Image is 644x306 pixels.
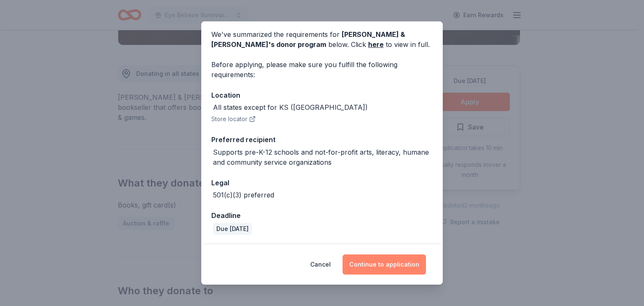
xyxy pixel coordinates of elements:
[343,254,426,275] button: Continue to application
[368,39,384,49] a: here
[213,147,433,167] div: Supports pre-K-12 schools and not-for-profit arts, literacy, humane and community service organiz...
[211,210,433,221] div: Deadline
[213,190,274,200] div: 501(c)(3) preferred
[211,60,433,80] div: Before applying, please make sure you fulfill the following requirements:
[213,102,368,112] div: All states except for KS ([GEOGRAPHIC_DATA])
[211,114,256,124] button: Store locator
[310,254,331,275] button: Cancel
[211,134,433,145] div: Preferred recipient
[211,90,433,101] div: Location
[213,223,252,235] div: Due [DATE]
[211,177,433,188] div: Legal
[211,29,433,49] div: We've summarized the requirements for below. Click to view in full.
